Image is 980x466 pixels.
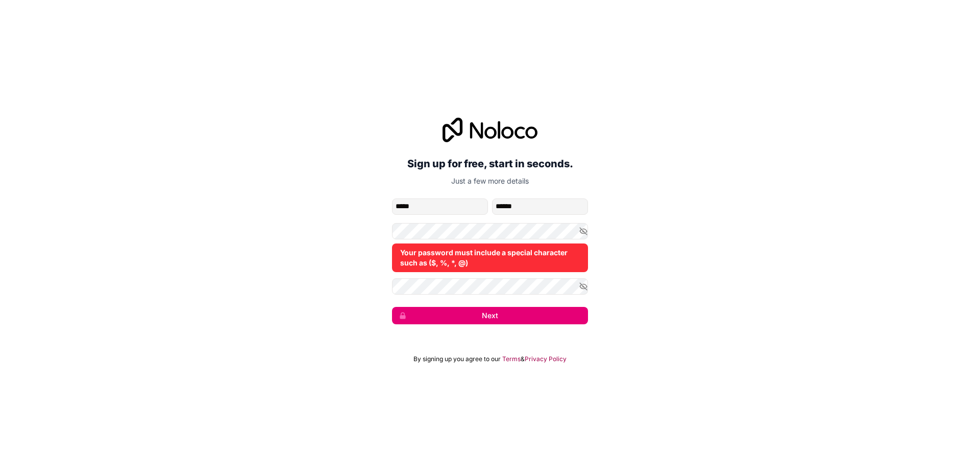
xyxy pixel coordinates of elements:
[413,355,501,363] span: By signing up you agree to our
[392,154,588,173] h2: Sign up for free, start in seconds.
[502,355,521,363] a: Terms
[492,198,588,215] input: family-name
[525,355,567,363] a: Privacy Policy
[521,355,525,363] span: &
[392,223,588,239] input: Password
[392,198,488,215] input: given-name
[392,278,588,295] input: Confirm password
[392,243,588,272] div: Your password must include a special character such as ($, %, *, @)
[392,176,588,186] p: Just a few more details
[392,307,588,324] button: Next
